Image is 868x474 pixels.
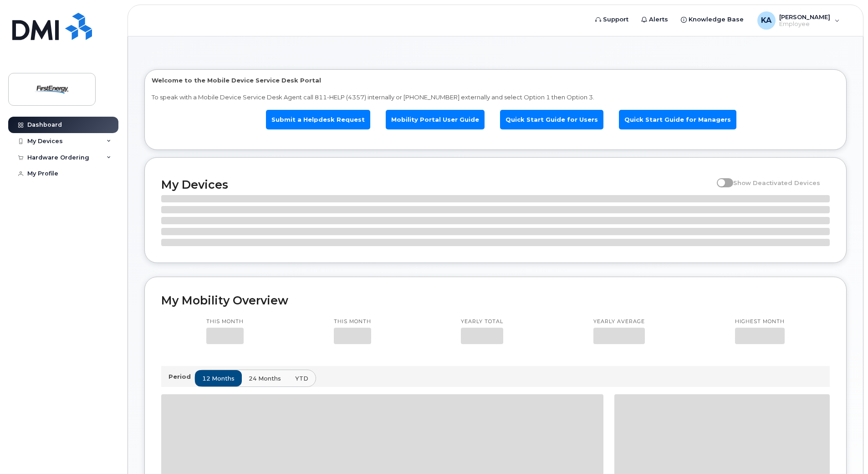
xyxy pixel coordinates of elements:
[733,179,820,186] span: Show Deactivated Devices
[461,318,503,325] p: Yearly total
[266,110,370,129] a: Submit a Helpdesk Request
[386,110,485,129] a: Mobility Portal User Guide
[249,374,281,383] span: 24 months
[334,318,371,325] p: This month
[161,178,712,191] h2: My Devices
[593,318,645,325] p: Yearly average
[206,318,244,325] p: This month
[735,318,785,325] p: Highest month
[500,110,603,129] a: Quick Start Guide for Users
[152,76,839,85] p: Welcome to the Mobile Device Service Desk Portal
[161,294,830,307] h2: My Mobility Overview
[295,374,308,383] span: YTD
[619,110,736,129] a: Quick Start Guide for Managers
[717,174,724,181] input: Show Deactivated Devices
[168,372,194,381] p: Period
[152,93,839,102] p: To speak with a Mobile Device Service Desk Agent call 811-HELP (4357) internally or [PHONE_NUMBER...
